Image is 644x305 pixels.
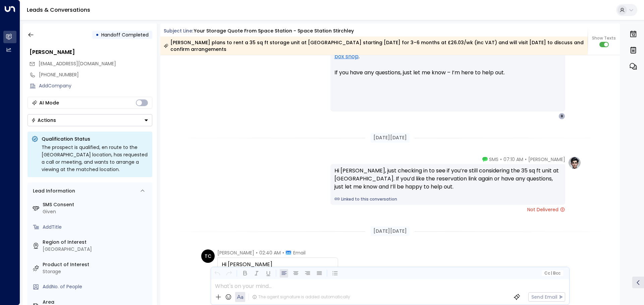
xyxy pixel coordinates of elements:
[541,270,563,277] button: Cc|Bcc
[222,260,334,269] div: Hi [PERSON_NAME]
[28,114,152,126] div: Button group with a nested menu
[39,60,116,67] span: bunkie_cw@hotmail.com
[42,144,148,173] div: The prospect is qualified, en route to the [GEOGRAPHIC_DATA] location, has requested a call or me...
[489,156,498,163] span: SMS
[101,31,149,38] span: Handoff Completed
[43,261,150,268] label: Product of Interest
[43,283,150,290] div: AddNo. of People
[30,48,152,56] div: [PERSON_NAME]
[259,249,281,256] span: 02:40 AM
[334,167,561,191] div: Hi [PERSON_NAME], just checking in to see if you’re still considering the 35 sq ft unit at [GEOGR...
[558,113,565,120] div: B
[39,99,59,106] div: AI Mode
[43,208,150,215] div: Given
[39,82,152,89] div: AddCompany
[39,71,152,78] div: [PHONE_NUMBER]
[43,224,150,231] div: AddTitle
[213,269,221,278] button: Undo
[201,249,215,263] div: TC
[500,156,502,163] span: •
[28,114,152,126] button: Actions
[225,269,233,278] button: Redo
[527,206,565,213] span: Not Delivered
[43,239,150,246] label: Region of Interest
[43,246,150,253] div: [GEOGRAPHIC_DATA]
[551,271,552,276] span: |
[96,29,99,41] div: •
[27,6,90,14] a: Leads & Conversations
[334,53,359,61] a: box shop
[334,196,561,202] a: Linked to this conversation
[194,27,354,34] div: Your storage quote from Space Station - Space Station Stirchley
[217,249,254,256] span: [PERSON_NAME]
[525,156,527,163] span: •
[503,156,523,163] span: 07:10 AM
[164,39,584,53] div: [PERSON_NAME] plans to rent a 35 sq ft storage unit at [GEOGRAPHIC_DATA] starting [DATE] for 3–6 ...
[544,271,560,276] span: Cc Bcc
[371,133,410,143] div: [DATE][DATE]
[43,268,150,275] div: Storage
[282,249,284,256] span: •
[293,249,306,256] span: Email
[528,156,565,163] span: [PERSON_NAME]
[252,294,350,300] div: The agent signature is added automatically
[31,117,56,123] div: Actions
[42,136,148,142] p: Qualification Status
[371,226,410,236] div: [DATE][DATE]
[592,35,616,41] span: Show Texts
[568,156,581,169] img: profile-logo.png
[164,27,193,34] span: Subject Line:
[39,60,116,67] span: [EMAIL_ADDRESS][DOMAIN_NAME]
[43,201,150,208] label: SMS Consent
[31,187,75,195] div: Lead Information
[256,249,258,256] span: •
